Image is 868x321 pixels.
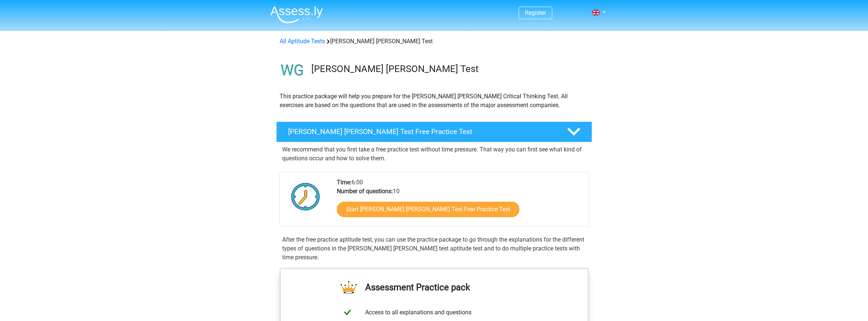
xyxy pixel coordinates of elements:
[279,235,589,262] div: After the free practice aptitude test, you can use the practice package to go through the explana...
[273,122,595,142] a: [PERSON_NAME] [PERSON_NAME] Test Free Practice Test
[311,63,586,75] h3: [PERSON_NAME] [PERSON_NAME] Test
[270,6,323,23] img: Assessly
[280,38,325,45] a: All Aptitude Tests
[287,178,324,215] img: Clock
[337,202,519,217] a: Start [PERSON_NAME] [PERSON_NAME] Test Free Practice Test
[331,178,588,226] div: 6:00 10
[288,127,555,136] h4: [PERSON_NAME] [PERSON_NAME] Test Free Practice Test
[277,37,592,46] div: [PERSON_NAME] [PERSON_NAME] Test
[282,145,586,163] p: We recommend that you first take a free practice test without time pressure. That way you can fir...
[337,188,393,195] b: Number of questions:
[525,9,546,16] a: Register
[337,179,352,186] b: Time:
[280,92,589,110] p: This practice package will help you prepare for the [PERSON_NAME] [PERSON_NAME] Critical Thinking...
[277,55,308,86] img: watson glaser test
